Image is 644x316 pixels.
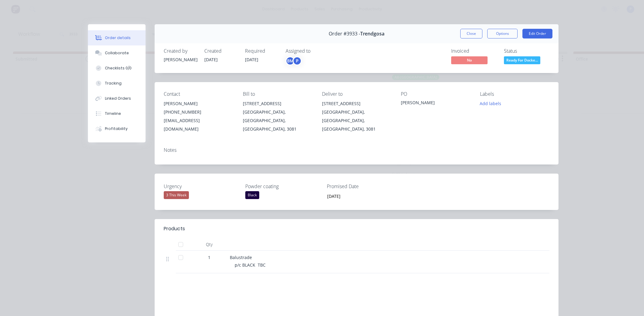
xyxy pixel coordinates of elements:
div: Linked Orders [105,96,131,101]
span: [DATE] [245,57,258,62]
div: Timeline [105,111,121,116]
div: [PERSON_NAME] [164,56,197,63]
button: Options [487,29,518,38]
button: Add labels [477,99,505,108]
div: [STREET_ADDRESS][GEOGRAPHIC_DATA], [GEOGRAPHIC_DATA], [GEOGRAPHIC_DATA], 3081 [322,99,391,133]
button: Checklists 0/0 [88,61,146,76]
div: [GEOGRAPHIC_DATA], [GEOGRAPHIC_DATA], [GEOGRAPHIC_DATA], 3081 [243,108,312,133]
input: Enter date [323,191,398,201]
div: Profitability [105,126,128,131]
label: Powder coating [245,183,321,190]
span: Trendgosa [360,31,384,37]
span: 1 [208,254,210,261]
div: Assigned to [286,48,346,54]
div: Bill to [243,91,312,97]
div: Created [204,48,238,54]
div: Notes [164,147,549,153]
label: Promised Date [327,183,403,190]
button: Order details [88,30,146,45]
div: [PERSON_NAME] [164,99,233,108]
div: PO [401,91,470,97]
span: [DATE] [204,57,218,62]
div: [GEOGRAPHIC_DATA], [GEOGRAPHIC_DATA], [GEOGRAPHIC_DATA], 3081 [322,108,391,133]
div: Collaborate [105,50,129,56]
div: Status [504,48,549,54]
button: Linked Orders [88,91,146,106]
div: Deliver to [322,91,391,97]
button: Ready For Docke... [504,56,540,65]
span: Ready For Docke... [504,56,540,64]
div: [STREET_ADDRESS] [322,99,391,108]
span: Order #3933 - [329,31,360,37]
div: Invoiced [451,48,497,54]
div: Order details [105,35,131,41]
div: Created by [164,48,197,54]
div: Required [245,48,278,54]
div: Labels [480,91,549,97]
div: 3 This Week [164,191,189,199]
div: Contact [164,91,233,97]
button: Collaborate [88,45,146,61]
div: [PERSON_NAME][PHONE_NUMBER][EMAIL_ADDRESS][DOMAIN_NAME] [164,99,233,133]
button: Timeline [88,106,146,121]
div: BM [286,56,295,65]
div: [STREET_ADDRESS][GEOGRAPHIC_DATA], [GEOGRAPHIC_DATA], [GEOGRAPHIC_DATA], 3081 [243,99,312,133]
div: Qty [191,238,227,251]
div: [PHONE_NUMBER] [164,108,233,116]
button: Profitability [88,121,146,136]
button: Edit Order [522,29,552,38]
div: Tracking [105,81,122,86]
label: Urgency [164,183,240,190]
div: [PERSON_NAME] [401,99,470,108]
span: No [451,56,488,64]
button: BMP [286,56,302,65]
div: Products [164,225,185,232]
button: Tracking [88,76,146,91]
div: Black [245,191,259,199]
span: Balustrade [230,254,252,260]
div: [EMAIL_ADDRESS][DOMAIN_NAME] [164,116,233,133]
span: p/c BLACK TBC [235,262,266,268]
button: Close [460,29,482,38]
div: [STREET_ADDRESS] [243,99,312,108]
div: Checklists 0/0 [105,65,132,71]
div: P [293,56,302,65]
